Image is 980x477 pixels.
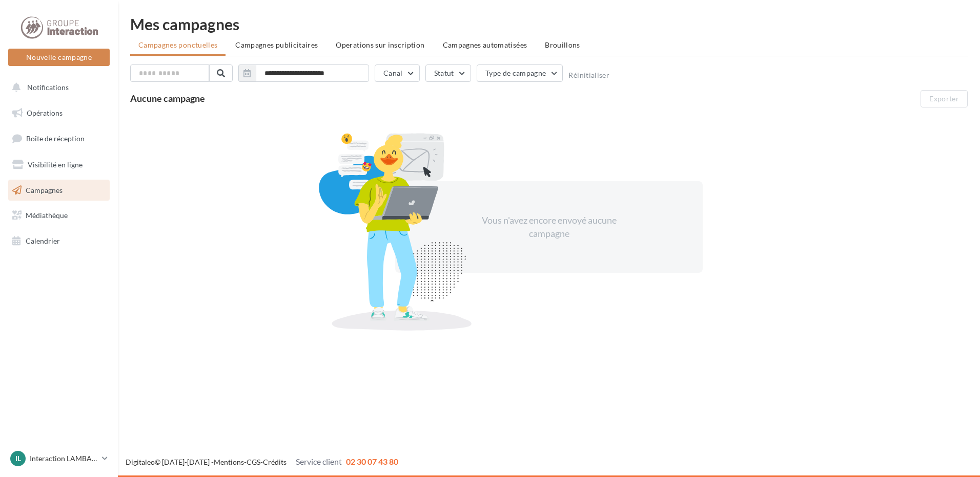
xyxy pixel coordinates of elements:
button: Exporter [921,90,968,107]
a: Boîte de réception [6,127,112,149]
span: Visibilité en ligne [28,160,83,169]
span: Aucune campagne [130,93,205,104]
a: Visibilité en ligne [6,154,112,176]
a: Digitaleo [126,458,155,466]
button: Type de campagne [477,64,563,82]
p: Interaction LAMBALLE [30,453,98,464]
span: Notifications [27,83,69,92]
a: Calendrier [6,230,112,252]
button: Statut [425,64,471,82]
a: Mentions [214,458,244,466]
button: Canal [375,64,420,82]
div: Mes campagnes [130,16,968,32]
span: © [DATE]-[DATE] - - - [126,458,398,466]
span: Campagnes automatisées [443,40,527,49]
div: Vous n'avez encore envoyé aucune campagne [461,214,637,240]
span: 02 30 07 43 80 [346,457,398,466]
span: Boîte de réception [26,134,85,143]
span: Calendrier [26,236,60,245]
span: Service client [296,457,342,466]
a: Opérations [6,102,112,124]
span: Campagnes [26,185,63,194]
button: Réinitialiser [568,71,609,79]
a: CGS [247,458,260,466]
span: Médiathèque [26,211,68,220]
a: Crédits [263,458,287,466]
a: Campagnes [6,180,112,201]
button: Nouvelle campagne [8,49,110,66]
span: Operations sur inscription [336,40,424,49]
button: Notifications [6,77,108,98]
span: Campagnes publicitaires [235,40,318,49]
a: IL Interaction LAMBALLE [8,449,110,468]
span: Brouillons [545,40,580,49]
span: Opérations [27,109,63,117]
a: Médiathèque [6,205,112,226]
span: IL [15,453,21,464]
